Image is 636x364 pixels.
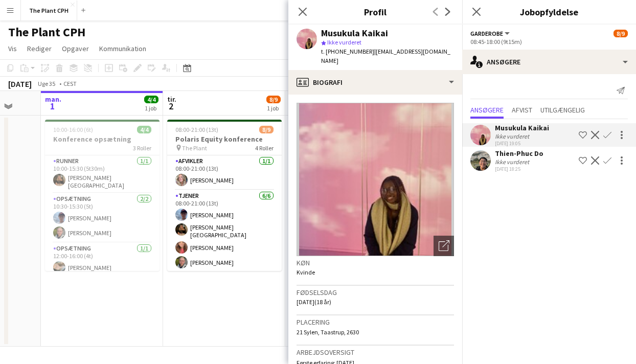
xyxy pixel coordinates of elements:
[495,158,531,166] div: Ikke vurderet
[540,106,585,113] span: Utilgængelig
[495,166,543,172] div: [DATE] 18:25
[297,103,454,256] img: Mandskabs avatar eller foto
[288,5,462,18] h3: Profil
[470,30,511,37] button: Garderobe
[43,100,61,112] span: 1
[297,298,331,306] span: [DATE] (18 år)
[288,100,303,112] span: 3
[53,126,93,133] span: 10:00-16:00 (6t)
[297,258,454,267] h3: Køn
[470,38,628,45] div: 08:45-18:00 (9t15m)
[297,317,454,327] h3: Placering
[470,106,504,113] span: Ansøgere
[45,120,160,271] app-job-card: 10:00-16:00 (6t)4/4Konference opsætning3 RollerRunner1/110:00-15:30 (5t30m)[PERSON_NAME][GEOGRAPH...
[133,144,151,152] span: 3 Roller
[62,44,89,53] span: Opgaver
[45,193,160,243] app-card-role: Opsætning2/210:30-15:30 (5t)[PERSON_NAME][PERSON_NAME]
[58,42,93,55] a: Opgaver
[45,243,160,278] app-card-role: Opsætning1/112:00-16:00 (4t)[PERSON_NAME]
[321,48,450,64] span: | [EMAIL_ADDRESS][DOMAIN_NAME]
[63,80,77,87] div: CEST
[95,42,150,55] a: Kommunikation
[8,79,32,89] div: [DATE]
[297,328,359,336] span: 21 Sylen, Taastrup, 2630
[321,29,388,38] div: Musukula Kaikai
[21,1,77,20] button: The Plant CPH
[614,30,628,37] span: 8/9
[495,140,549,147] div: [DATE] 19:05
[167,190,282,302] app-card-role: Tjener6/608:00-21:00 (13t)[PERSON_NAME][PERSON_NAME][GEOGRAPHIC_DATA][PERSON_NAME][PERSON_NAME]
[166,100,176,112] span: 2
[137,126,151,133] span: 4/4
[288,70,462,95] div: Biografi
[45,95,61,104] span: man.
[327,38,361,46] span: Ikke vurderet
[297,348,454,357] h3: Arbejdsoversigt
[182,144,207,152] span: The Plant
[144,96,158,103] span: 4/4
[167,95,176,104] span: tir.
[495,149,543,158] div: Thien-Phuc Do
[259,126,274,133] span: 8/9
[470,30,503,37] span: Garderobe
[297,268,315,276] span: Kvinde
[8,44,17,53] span: Vis
[8,25,85,40] h1: The Plant CPH
[495,123,549,132] div: Musukula Kaikai
[167,134,282,144] h3: Polaris Equity konference
[297,288,454,297] h3: Fødselsdag
[167,155,282,190] app-card-role: Afvikler1/108:00-21:00 (13t)[PERSON_NAME]
[462,5,636,18] h3: Jobopfyldelse
[266,96,281,103] span: 8/9
[434,236,454,256] div: Åbn foto pop-in
[267,104,280,112] div: 1 job
[34,80,59,87] span: Uge 35
[45,134,160,144] h3: Konference opsætning
[175,126,218,133] span: 08:00-21:00 (13t)
[321,48,374,55] span: t. [PHONE_NUMBER]
[99,44,146,53] span: Kommunikation
[462,50,636,74] div: Ansøgere
[512,106,532,113] span: Afvist
[167,120,282,271] app-job-card: 08:00-21:00 (13t)8/9Polaris Equity konference The Plant4 RollerAfvikler1/108:00-21:00 (13t)[PERSO...
[4,42,21,55] a: Vis
[23,42,56,55] a: Rediger
[45,155,160,193] app-card-role: Runner1/110:00-15:30 (5t30m)[PERSON_NAME][GEOGRAPHIC_DATA]
[495,132,531,140] div: Ikke vurderet
[27,44,52,53] span: Rediger
[255,144,274,152] span: 4 Roller
[145,104,158,112] div: 1 job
